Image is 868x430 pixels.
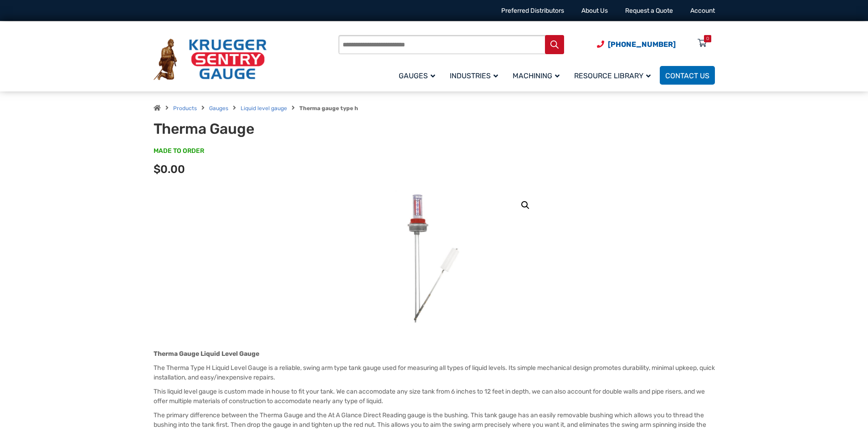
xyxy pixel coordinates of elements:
span: Gauges [399,71,435,80]
div: 0 [706,35,709,42]
a: About Us [581,7,608,15]
span: $0.00 [154,163,185,176]
a: Liquid level gauge [241,105,287,111]
span: MADE TO ORDER [154,147,204,156]
span: Industries [450,71,498,80]
strong: Therma Gauge Liquid Level Gauge [154,350,259,358]
p: The Therma Type H Liquid Level Gauge is a reliable, swing arm type tank gauge used for measuring ... [154,363,715,382]
a: Gauges [209,105,228,111]
a: Products [173,105,197,111]
a: Preferred Distributors [501,7,564,15]
a: Gauges [393,65,444,86]
a: Account [690,7,715,15]
p: This liquid level gauge is custom made in house to fit your tank. We can accomodate any size tank... [154,387,715,406]
span: Resource Library [574,71,651,80]
span: Contact Us [665,71,709,80]
a: Industries [444,65,507,86]
h1: Therma Gauge [154,120,378,137]
span: [PHONE_NUMBER] [608,40,676,49]
a: Resource Library [569,65,660,86]
a: Request a Quote [625,7,673,15]
span: Machining [513,71,560,80]
a: Phone Number (920) 434-8860 [597,39,676,50]
strong: Therma gauge type h [299,105,358,111]
a: Contact Us [660,66,715,85]
img: Krueger Sentry Gauge [154,39,267,81]
a: Machining [507,65,569,86]
a: View full-screen image gallery [517,197,534,213]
